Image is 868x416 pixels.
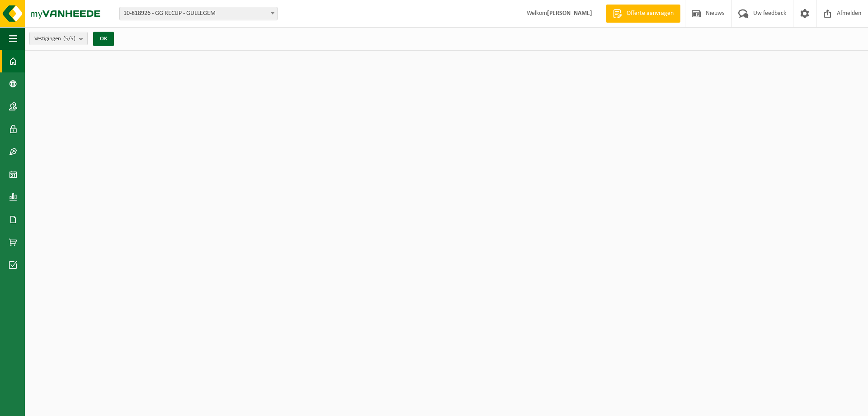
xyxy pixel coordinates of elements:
count: (5/5) [63,36,75,42]
span: 10-818926 - GG RECUP - GULLEGEM [120,7,277,20]
span: 10-818926 - GG RECUP - GULLEGEM [119,7,278,20]
strong: [PERSON_NAME] [547,10,592,17]
button: OK [93,32,114,46]
span: Vestigingen [34,32,75,46]
a: Offerte aanvragen [606,5,680,23]
span: Offerte aanvragen [624,9,676,18]
button: Vestigingen(5/5) [29,32,88,45]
